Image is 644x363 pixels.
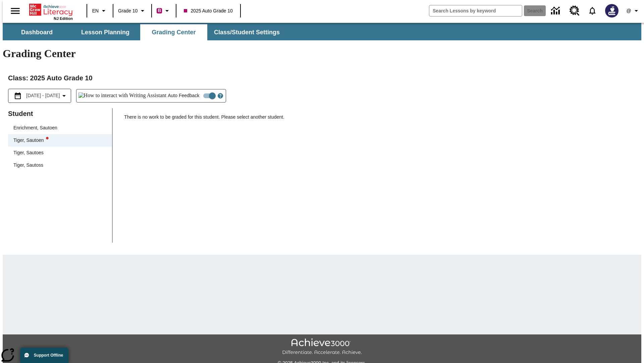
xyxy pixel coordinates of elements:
span: [DATE] - [DATE] [26,92,60,99]
button: Grade: Grade 10, Select a grade [115,5,149,17]
div: Enrichment, Sautoen [13,124,57,131]
img: Achieve3000 Differentiate Accelerate Achieve [282,338,362,356]
span: Class/Student Settings [214,29,280,36]
h1: Grading Center [3,47,641,60]
svg: writing assistant alert [46,137,49,139]
div: Tiger, Sautoes [13,149,44,156]
button: Select a new avatar [601,2,623,19]
span: Auto Feedback [168,92,199,99]
span: B [158,6,161,15]
span: Dashboard [21,29,53,36]
span: 2025 Auto Grade 10 [184,7,232,14]
img: How to interact with Writing Assistant [78,92,167,99]
p: There is no work to be graded for this student. Please select another student. [124,114,636,126]
button: Boost Class color is violet red. Change class color [154,5,174,17]
div: SubNavbar [3,23,641,40]
p: Student [8,108,112,119]
button: Dashboard [3,24,70,40]
div: Tiger, Sautoen [13,137,49,144]
button: Open side menu [5,1,25,21]
a: Home [29,3,73,16]
a: Notifications [584,2,601,19]
button: Grading Center [140,24,207,40]
span: EN [92,7,99,14]
div: Home [29,2,73,21]
h2: Class : 2025 Auto Grade 10 [8,73,636,83]
div: Tiger, Sautoes [8,147,112,159]
button: Support Offline [20,348,68,363]
span: Grading Center [152,29,196,36]
span: Grade 10 [118,7,138,14]
div: SubNavbar [3,24,286,40]
input: search field [429,5,522,16]
div: Tiger, Sautoenwriting assistant alert [8,134,112,147]
button: Profile/Settings [623,5,644,17]
span: NJ Edition [54,16,73,21]
button: Open Help for Writing Assistant [215,89,226,102]
span: Support Offline [34,353,63,358]
button: Lesson Planning [72,24,139,40]
div: Enrichment, Sautoen [8,122,112,134]
div: Tiger, Sautoss [8,159,112,171]
svg: Collapse Date Range Filter [60,92,68,100]
img: Avatar [605,4,619,17]
button: Select the date range menu item [11,92,68,100]
span: @ [626,7,631,14]
span: Lesson Planning [81,29,129,36]
button: Class/Student Settings [209,24,285,40]
a: Data Center [547,2,566,20]
a: Resource Center, Will open in new tab [566,2,584,20]
div: Tiger, Sautoss [13,162,43,169]
button: Language: EN, Select a language [89,5,111,17]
